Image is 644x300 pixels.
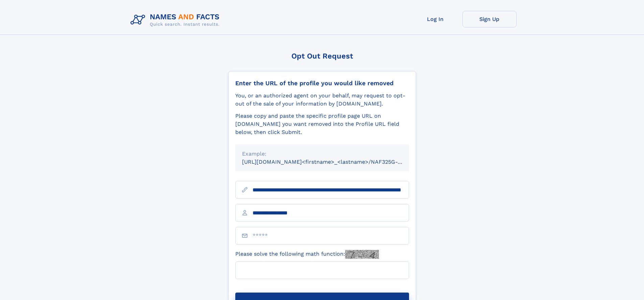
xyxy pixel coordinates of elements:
[235,79,409,87] div: Enter the URL of the profile you would like removed
[128,11,225,29] img: Logo Names and Facts
[408,11,462,27] a: Log In
[235,250,379,259] label: Please solve the following math function:
[242,150,402,158] div: Example:
[462,11,517,27] a: Sign Up
[235,112,409,136] div: Please copy and paste the specific profile page URL on [DOMAIN_NAME] you want removed into the Pr...
[235,92,409,108] div: You, or an authorized agent on your behalf, may request to opt-out of the sale of your informatio...
[242,159,422,165] small: [URL][DOMAIN_NAME]<firstname>_<lastname>/NAF325G-xxxxxxxx
[228,52,416,60] div: Opt Out Request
